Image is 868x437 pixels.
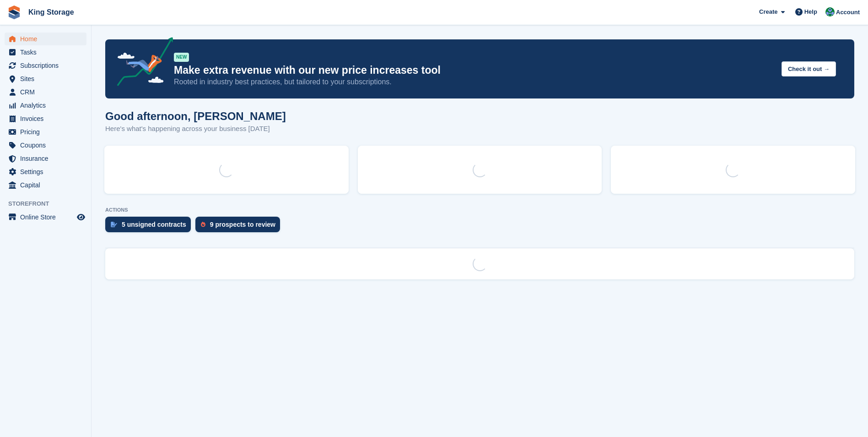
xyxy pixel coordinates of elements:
[20,165,75,178] span: Settings
[804,7,817,16] span: Help
[111,222,117,227] img: contract_signature_icon-13c848040528278c33f63329250d36e43548de30e8caae1d1a13099fd9432cc5.svg
[5,152,86,165] a: menu
[20,46,75,59] span: Tasks
[5,59,86,72] a: menu
[8,199,91,208] span: Storefront
[5,72,86,85] a: menu
[20,139,75,152] span: Coupons
[5,211,86,224] a: menu
[201,222,205,227] img: prospect-51fa495bee0391a8d652442698ab0144808aea92771e9ea1ae160a38d050c398.svg
[5,165,86,178] a: menu
[195,217,285,237] a: 9 prospects to review
[20,33,75,45] span: Home
[759,7,777,16] span: Create
[20,179,75,191] span: Capital
[105,110,286,122] h1: Good afternoon, [PERSON_NAME]
[782,61,836,76] button: Check it out →
[105,124,286,134] p: Here's what's happening across your business [DATE]
[105,217,195,237] a: 5 unsigned contracts
[5,112,86,125] a: menu
[20,112,75,125] span: Invoices
[20,152,75,165] span: Insurance
[174,64,774,77] p: Make extra revenue with our new price increases tool
[5,86,86,98] a: menu
[7,5,21,19] img: stora-icon-8386f47178a22dfd0bd8f6a31ec36ba5ce8667c1dd55bd0f319d3a0aa187defe.svg
[825,7,835,16] img: John King
[20,211,75,224] span: Online Store
[20,99,75,112] span: Analytics
[5,179,86,191] a: menu
[5,99,86,112] a: menu
[5,139,86,152] a: menu
[174,77,774,87] p: Rooted in industry best practices, but tailored to your subscriptions.
[25,5,78,20] a: King Storage
[5,33,86,45] a: menu
[5,126,86,138] a: menu
[20,126,75,138] span: Pricing
[122,221,186,228] div: 5 unsigned contracts
[109,37,173,89] img: price-adjustments-announcement-icon-8257ccfd72463d97f412b2fc003d46551f7dbcb40ab6d574587a9cd5c0d94...
[210,221,275,228] div: 9 prospects to review
[174,53,189,62] div: NEW
[836,8,860,17] span: Account
[20,59,75,72] span: Subscriptions
[20,72,75,85] span: Sites
[105,207,854,213] p: ACTIONS
[20,86,75,98] span: CRM
[75,212,86,223] a: Preview store
[5,46,86,59] a: menu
